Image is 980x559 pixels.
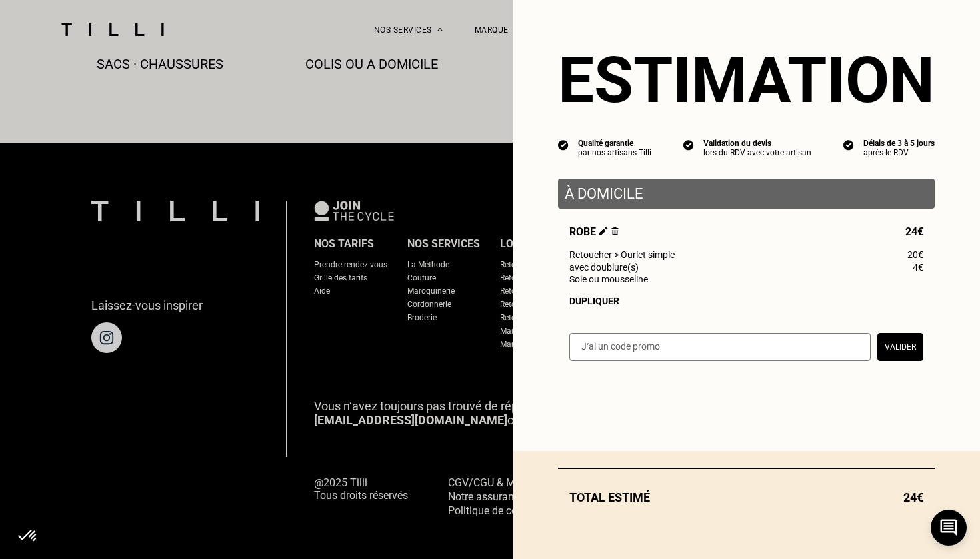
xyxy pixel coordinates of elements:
[863,148,935,157] div: après le RDV
[913,262,923,273] span: 4€
[569,274,648,284] span: Soie ou mousseline
[578,148,651,157] div: par nos artisans Tilli
[683,139,694,151] img: icon list info
[569,225,619,238] span: Robe
[905,225,923,238] span: 24€
[569,262,639,273] span: avec doublure(s)
[703,139,811,148] div: Validation du devis
[907,249,923,260] span: 20€
[558,139,569,151] img: icon list info
[558,43,935,117] section: Estimation
[877,333,923,361] button: Valider
[703,148,811,157] div: lors du RDV avec votre artisan
[569,296,923,306] div: Dupliquer
[558,490,935,504] div: Total estimé
[903,490,923,504] span: 24€
[578,139,651,148] div: Qualité garantie
[599,227,608,235] img: Éditer
[569,333,871,361] input: J‘ai un code promo
[611,227,619,235] img: Supprimer
[863,139,935,148] div: Délais de 3 à 5 jours
[843,139,854,151] img: icon list info
[565,185,928,202] p: À domicile
[569,249,675,260] span: Retoucher > Ourlet simple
